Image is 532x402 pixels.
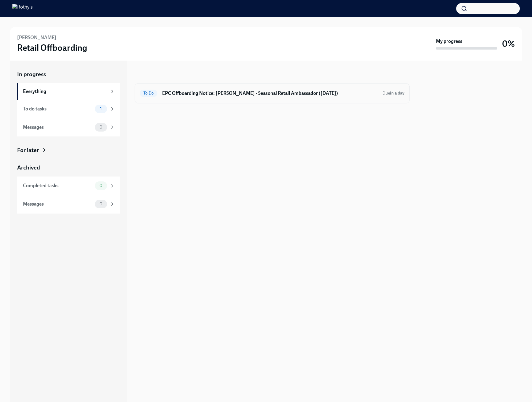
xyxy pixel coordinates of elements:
h3: 0% [502,38,515,49]
span: Due [382,91,404,96]
div: To do tasks [23,106,92,112]
span: 1 [96,106,106,111]
span: September 4th, 2025 09:00 [382,90,404,96]
a: Archived [17,164,120,172]
span: 0 [96,125,106,129]
h6: [PERSON_NAME] [17,34,56,41]
a: Messages0 [17,118,120,136]
div: Messages [23,201,92,207]
a: To DoEPC Offboarding Notice: [PERSON_NAME] - Seasonal Retail Ambassador ([DATE])Duein a day [140,88,404,98]
div: Messages [23,124,92,131]
a: Messages0 [17,195,120,213]
span: To Do [140,91,157,95]
a: In progress [17,70,120,78]
strong: My progress [436,38,462,45]
a: For later [17,146,120,154]
div: For later [17,146,39,154]
a: To do tasks1 [17,100,120,118]
h3: Retail Offboarding [17,42,87,53]
span: 0 [96,202,106,206]
img: Rothy's [12,4,33,13]
a: Everything [17,83,120,100]
strong: in a day [390,91,404,96]
div: Everything [23,88,107,95]
div: In progress [135,70,163,78]
a: Completed tasks0 [17,177,120,195]
div: Completed tasks [23,182,92,189]
h6: EPC Offboarding Notice: [PERSON_NAME] - Seasonal Retail Ambassador ([DATE]) [162,90,378,97]
span: 0 [96,183,106,188]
